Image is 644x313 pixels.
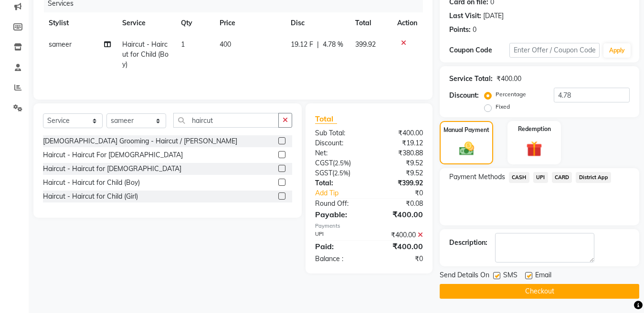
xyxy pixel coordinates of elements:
[181,40,185,49] span: 1
[496,74,521,84] div: ₹400.00
[533,172,548,183] span: UPI
[369,230,430,240] div: ₹400.00
[449,172,505,182] span: Payment Methods
[43,150,183,160] div: Haircut - Haircut For [DEMOGRAPHIC_DATA]
[43,164,181,174] div: Haircut - Haircut for [DEMOGRAPHIC_DATA]
[449,11,481,21] div: Last Visit:
[175,12,214,34] th: Qty
[43,192,138,202] div: Haircut - Haircut for Child (Girl)
[552,172,572,183] span: CARD
[369,128,430,138] div: ₹400.00
[308,168,369,178] div: ( )
[308,138,369,148] div: Discount:
[308,158,369,168] div: ( )
[391,12,423,34] th: Action
[369,148,430,158] div: ₹380.88
[369,199,430,209] div: ₹0.08
[335,159,349,167] span: 2.5%
[440,270,489,282] span: Send Details On
[369,168,430,178] div: ₹9.52
[214,12,285,34] th: Price
[518,125,551,133] label: Redemption
[173,113,279,128] input: Search or Scan
[369,254,430,264] div: ₹0
[449,74,493,84] div: Service Total:
[43,136,237,146] div: [DEMOGRAPHIC_DATA] Grooming - Haircut / [PERSON_NAME]
[315,159,333,167] span: CGST
[449,238,487,248] div: Description:
[116,12,175,34] th: Service
[220,40,231,49] span: 400
[483,11,504,21] div: [DATE]
[369,178,430,188] div: ₹399.92
[349,12,391,34] th: Total
[576,172,611,183] span: District App
[308,254,369,264] div: Balance :
[334,169,348,177] span: 2.5%
[317,40,319,50] span: |
[496,90,526,99] label: Percentage
[473,25,476,35] div: 0
[509,43,600,58] input: Enter Offer / Coupon Code
[315,114,337,124] span: Total
[43,178,140,188] div: Haircut - Haircut for Child (Boy)
[323,40,343,50] span: 4.78 %
[369,158,430,168] div: ₹9.52
[521,139,547,159] img: _gift.svg
[308,148,369,158] div: Net:
[535,270,551,282] span: Email
[449,25,471,35] div: Points:
[379,188,430,198] div: ₹0
[315,222,423,230] div: Payments
[308,241,369,252] div: Paid:
[308,178,369,188] div: Total:
[285,12,349,34] th: Disc
[355,40,376,49] span: 399.92
[369,241,430,252] div: ₹400.00
[449,91,479,101] div: Discount:
[369,209,430,220] div: ₹400.00
[503,270,517,282] span: SMS
[603,43,631,58] button: Apply
[308,230,369,240] div: UPI
[449,45,509,55] div: Coupon Code
[443,126,489,134] label: Manual Payment
[122,40,169,69] span: Haircut - Haircut for Child (Boy)
[440,284,639,299] button: Checkout
[308,188,379,198] a: Add Tip
[308,209,369,220] div: Payable:
[369,138,430,148] div: ₹19.12
[315,169,332,177] span: SGST
[509,172,529,183] span: CASH
[308,199,369,209] div: Round Off:
[454,140,479,157] img: _cash.svg
[291,40,313,50] span: 19.12 F
[43,12,116,34] th: Stylist
[496,102,510,111] label: Fixed
[308,128,369,138] div: Sub Total:
[49,40,72,49] span: sameer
